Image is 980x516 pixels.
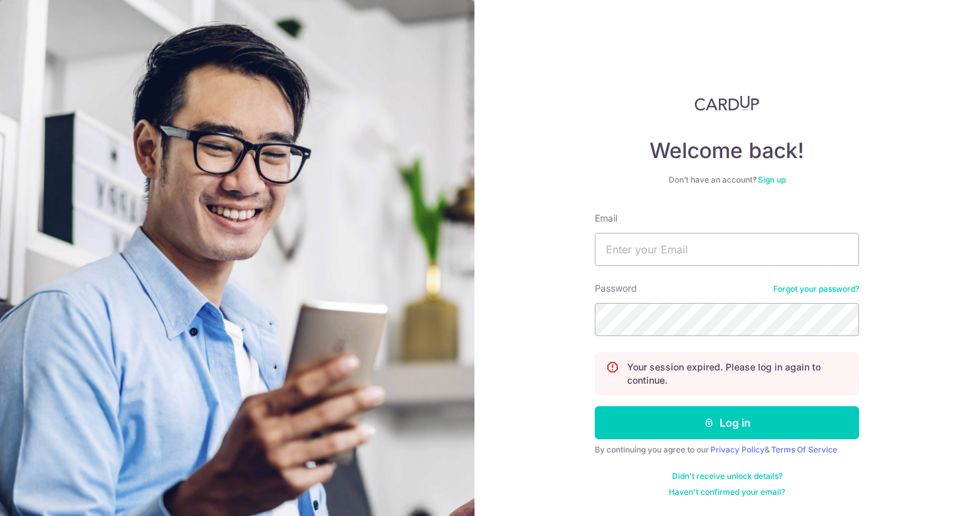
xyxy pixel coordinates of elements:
div: By continuing you agree to our & [595,445,859,455]
button: Log in [595,406,859,439]
a: Forgot your password? [773,284,859,294]
div: Don’t have an account? [595,175,859,185]
h4: Welcome back! [595,138,859,164]
label: Password [595,282,637,295]
a: Didn't receive unlock details? [672,471,782,482]
label: Email [595,212,617,225]
img: CardUp Logo [695,95,759,111]
a: Terms Of Service [771,445,837,454]
a: Haven't confirmed your email? [669,487,785,497]
a: Sign up [758,175,786,185]
a: Privacy Policy [710,445,765,454]
p: Your session expired. Please log in again to continue. [627,361,848,387]
input: Enter your Email [595,233,859,266]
